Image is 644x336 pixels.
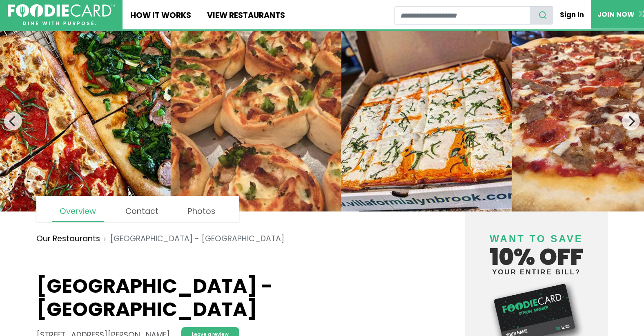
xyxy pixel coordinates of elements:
a: Photos [180,202,223,221]
button: search [530,6,553,24]
button: Previous [4,112,22,130]
li: [GEOGRAPHIC_DATA] - [GEOGRAPHIC_DATA] [100,233,284,245]
small: your entire bill? [473,269,600,276]
button: Next [622,112,640,130]
a: Contact [118,202,166,221]
input: restaurant search [394,6,530,24]
nav: breadcrumb [36,227,418,251]
span: Want to save [490,233,583,244]
nav: page links [36,196,239,222]
a: Overview [52,202,104,222]
h1: [GEOGRAPHIC_DATA] - [GEOGRAPHIC_DATA] [36,274,418,321]
img: FoodieCard; Eat, Drink, Save, Donate [8,4,115,26]
a: Our Restaurants [36,233,100,245]
a: Sign In [553,6,591,24]
h4: 10% off [473,223,600,276]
